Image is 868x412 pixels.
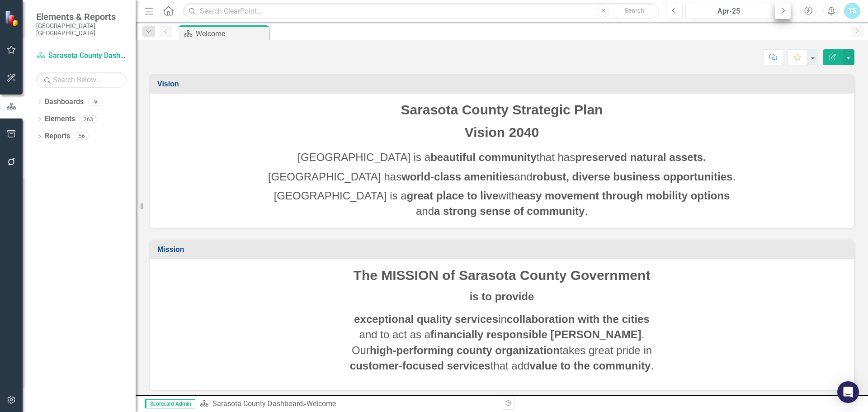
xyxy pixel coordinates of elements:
strong: high-performing county organization [370,344,560,356]
strong: value to the community [529,360,651,372]
span: Sarasota County Strategic Plan [401,102,603,117]
strong: collaboration with the cities [507,313,650,325]
span: [GEOGRAPHIC_DATA] is a that has [297,151,706,163]
div: Welcome [196,28,267,39]
strong: world-class amenities [401,170,514,183]
span: Elements & Reports [36,11,127,22]
a: Reports [45,131,70,142]
div: Welcome [307,399,336,408]
div: » [200,399,495,409]
button: Apr-25 [685,3,772,19]
strong: preserved natural assets. [575,151,706,163]
input: Search ClearPoint... [183,3,659,19]
div: Open Intercom Messenger [837,381,859,403]
span: The MISSION of Sarasota County Government [354,268,651,283]
h3: Mission [157,246,849,254]
div: Apr-25 [689,6,769,17]
div: 9 [88,98,103,106]
strong: exceptional quality services [354,313,498,325]
small: [GEOGRAPHIC_DATA], [GEOGRAPHIC_DATA] [36,22,127,37]
span: [GEOGRAPHIC_DATA] has and . [268,170,736,183]
strong: customer-focused services [350,360,491,372]
a: Elements [45,114,75,124]
h3: Vision [157,80,849,88]
div: 56 [75,133,89,140]
input: Search Below... [36,72,127,88]
a: Sarasota County Dashboard [212,399,303,408]
div: 263 [80,115,97,123]
a: Dashboards [45,97,84,107]
button: Search [612,5,657,17]
span: in and to act as a . Our takes great pride in that add . [350,313,654,372]
strong: is to provide [470,290,534,303]
strong: beautiful community [430,151,537,163]
a: Sarasota County Dashboard [36,51,127,61]
span: Search [625,7,644,14]
button: TS [844,3,860,19]
strong: financially responsible [PERSON_NAME] [430,328,642,341]
strong: easy movement through mobility options [518,189,730,202]
img: ClearPoint Strategy [5,10,20,26]
span: Vision 2040 [465,125,539,140]
strong: a strong sense of community [434,205,585,217]
span: [GEOGRAPHIC_DATA] is a with and . [274,189,730,217]
strong: great place to live [407,189,499,202]
span: Scorecard Admin [145,399,195,408]
strong: robust, diverse business opportunities [533,170,733,183]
